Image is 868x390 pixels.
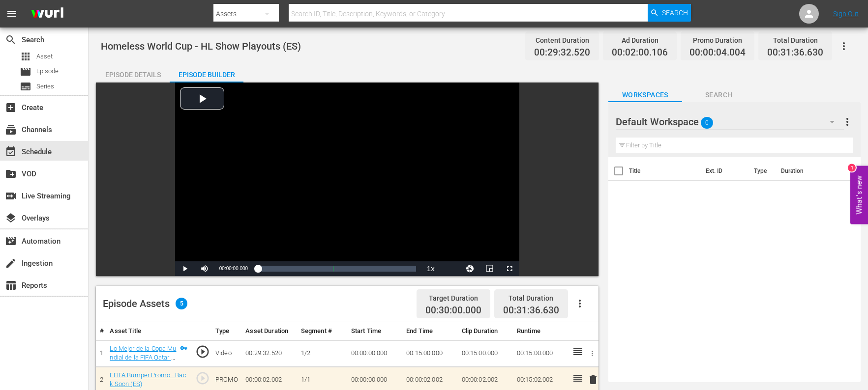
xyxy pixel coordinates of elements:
[211,340,241,366] td: Video
[629,157,700,185] th: Title
[195,344,210,359] span: play_circle_outline
[587,374,599,386] span: delete
[587,373,599,387] button: delete
[480,261,500,276] button: Picture-in-Picture
[848,164,856,172] div: 1
[20,51,31,62] span: Asset
[513,340,568,366] td: 00:15:00.000
[534,33,590,47] div: Content Duration
[170,63,243,83] button: Episode Builder
[700,157,748,185] th: Ext. ID
[6,8,18,20] span: menu
[648,4,691,22] button: Search
[36,52,53,61] span: Asset
[297,322,347,340] th: Segment #
[421,261,441,276] button: Playback Rate
[103,298,187,309] div: Episode Assets
[534,47,590,58] span: 00:29:32.520
[24,2,71,26] img: ans4CAIJ8jUAAAAAAAAAAAAAAAAAAAAAAAAgQb4GAAAAAAAAAAAAAAAAAAAAAAAAJMjXAAAAAAAAAAAAAAAAAAAAAAAAgAT5G...
[767,33,823,47] div: Total Duration
[767,47,823,58] span: 00:31:36.630
[748,157,775,185] th: Type
[219,266,248,271] span: 00:00:00.000
[195,261,214,276] button: Mute
[500,261,519,276] button: Fullscreen
[347,340,402,366] td: 00:00:00.000
[402,340,457,366] td: 00:15:00.000
[175,83,519,276] div: Video Player
[612,33,668,47] div: Ad Duration
[241,340,297,366] td: 00:29:32.520
[701,112,713,133] span: 0
[110,345,176,370] a: Lo Mejor de la Copa Mundial de la FIFA Qatar 2022 (1/2)
[5,146,17,158] span: Schedule
[616,108,844,136] div: Default Workspace
[347,322,402,340] th: Start Time
[612,47,668,58] span: 00:02:00.106
[503,305,559,316] span: 00:31:36.630
[850,166,868,224] button: Open Feedback Widget
[176,298,187,309] span: 5
[5,168,17,180] span: VOD
[458,322,513,340] th: Clip Duration
[175,261,195,276] button: Play
[689,33,746,47] div: Promo Duration
[689,47,746,58] span: 00:00:04.004
[833,10,859,18] a: Sign Out
[5,279,17,291] span: Reports
[841,116,853,128] span: more_vert
[101,40,301,52] span: Homeless World Cup - HL Show Playouts (ES)
[841,110,853,134] button: more_vert
[5,34,17,46] span: Search
[5,257,17,269] span: Ingestion
[402,322,457,340] th: End Time
[458,340,513,366] td: 00:15:00.000
[106,322,191,340] th: Asset Title
[96,340,106,366] td: 1
[425,291,481,305] div: Target Duration
[425,305,481,316] span: 00:30:00.000
[513,322,568,340] th: Runtime
[682,89,756,101] span: Search
[241,322,297,340] th: Asset Duration
[503,291,559,305] div: Total Duration
[258,266,416,272] div: Progress Bar
[5,124,17,136] span: Channels
[36,82,54,91] span: Series
[460,261,480,276] button: Jump To Time
[211,322,241,340] th: Type
[5,102,17,113] span: Create
[297,340,347,366] td: 1/2
[662,4,688,22] span: Search
[5,235,17,247] span: Automation
[195,371,210,386] span: play_circle_outline
[20,66,31,78] span: Episode
[96,63,170,86] div: Episode Details
[36,66,59,76] span: Episode
[608,89,682,101] span: Workspaces
[96,63,170,83] button: Episode Details
[20,81,31,92] span: Series
[96,322,106,340] th: #
[5,190,17,202] span: Live Streaming
[170,63,243,86] div: Episode Builder
[110,371,186,388] a: FFIFA Bumper Promo - Back Soon (ES)
[5,212,17,224] span: Overlays
[775,157,834,185] th: Duration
